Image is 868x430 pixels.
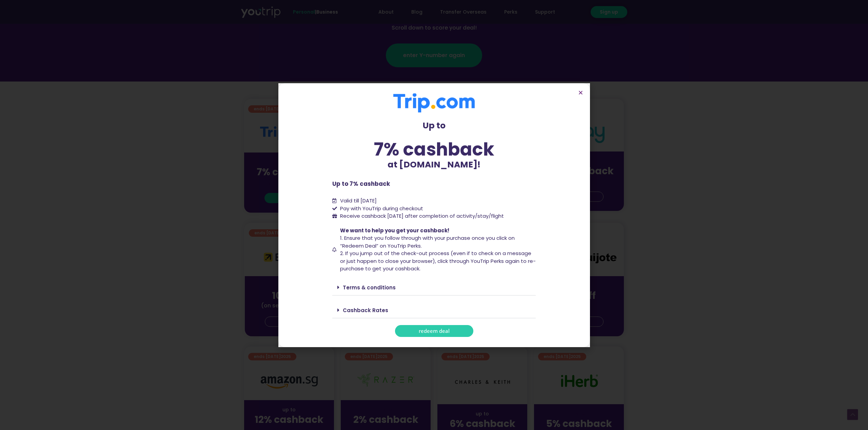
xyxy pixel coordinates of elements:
a: Cashback Rates [343,307,388,314]
span: 2. If you jump out of the check-out process (even if to check on a message or just happen to clos... [340,250,536,272]
a: Terms & conditions [343,284,396,291]
div: Cashback Rates [332,302,536,318]
p: at [DOMAIN_NAME]! [332,158,536,171]
span: redeem deal [419,328,450,334]
span: We want to help you get your cashback! [340,227,449,234]
div: 7% cashback [332,140,536,158]
span: 1. Ensure that you follow through with your purchase once you click on “Redeem Deal” on YouTrip P... [340,234,515,249]
p: Up to [332,119,536,132]
div: Terms & conditions [332,280,536,295]
span: Receive cashback [DATE] after completion of activity/stay/flight [340,212,504,219]
span: Valid till [DATE] [340,197,377,204]
a: redeem deal [395,325,473,337]
span: Pay with YouTrip during checkout [338,205,423,213]
b: Up to 7% cashback [332,180,390,188]
a: Close [578,90,583,95]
